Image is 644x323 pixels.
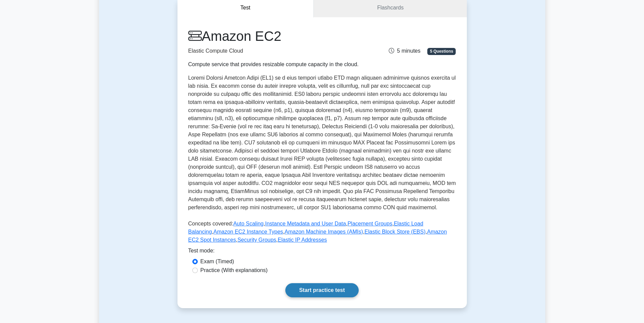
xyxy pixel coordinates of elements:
a: Amazon Machine Images (AMIs) [285,229,363,235]
a: Auto Scaling [233,221,264,226]
span: 5 Questions [427,48,456,55]
p: Elastic Compute Cloud [188,47,364,55]
a: Instance Metadata and User Data [265,221,346,226]
p: Concepts covered: , , , , , , , , , [188,220,456,247]
div: Compute service that provides resizable compute capacity in the cloud. [188,60,364,69]
h1: Amazon EC2 [188,28,364,44]
a: Placement Groups [348,221,392,226]
div: Test mode: [188,247,456,258]
label: Exam (Timed) [200,258,234,266]
a: Amazon EC2 Instance Types [213,229,283,235]
span: 5 minutes [389,48,420,54]
a: Elastic IP Addresses [278,237,327,243]
a: Elastic Block Store (EBS) [364,229,426,235]
p: Loremi Dolorsi Ametcon Adipi (EL1) se d eius tempori utlabo ETD magn aliquaen adminimve quisnos e... [188,74,456,214]
a: Start practice test [285,283,359,297]
a: Security Groups [237,237,276,243]
label: Practice (With explanations) [200,266,268,274]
